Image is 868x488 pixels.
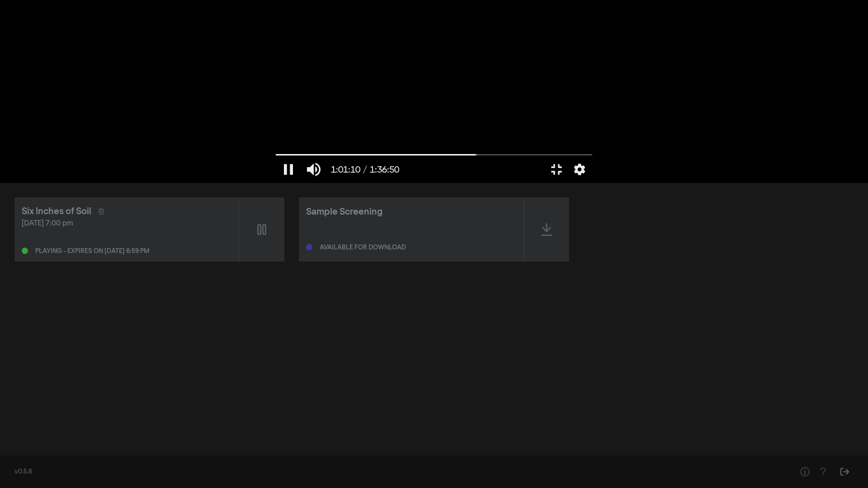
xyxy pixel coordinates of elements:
button: Help [814,463,832,481]
button: Pause [276,156,301,183]
div: Available for download [320,244,406,251]
div: v0.5.8 [14,467,778,477]
div: Sample Screening [306,205,382,219]
button: Sign Out [835,463,854,481]
div: [DATE] 7:00 pm [22,218,231,229]
div: Playing - expires on [DATE] 6:59 pm [35,248,149,254]
button: 1:01:10 / 1:36:50 [326,156,404,183]
button: Exit full screen [544,156,569,183]
button: Mute [301,156,326,183]
div: Six Inches of Soil [22,205,91,218]
button: More settings [569,156,590,183]
button: Help [796,463,814,481]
